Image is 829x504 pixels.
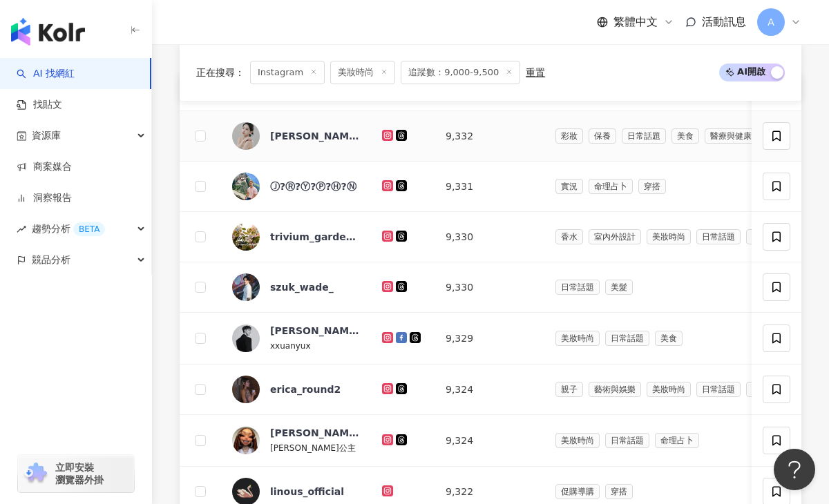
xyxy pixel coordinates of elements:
[696,382,741,397] span: 日常話題
[18,455,134,492] a: chrome extension立即安裝 瀏覽器外掛
[250,61,325,84] span: Instagram
[270,129,360,143] div: [PERSON_NAME]
[555,331,600,346] span: 美妝時尚
[330,61,395,84] span: 美妝時尚
[11,18,85,46] img: logo
[270,485,344,498] div: linous_official
[613,14,658,30] span: 繁體中文
[435,212,544,262] td: 9,330
[705,128,757,144] span: 醫療與健康
[232,223,260,251] img: KOL Avatar
[232,223,360,251] a: KOL Avatartrivium_garden_tw
[232,324,260,352] img: KOL Avatar
[746,229,799,244] span: 教育與學習
[232,427,260,454] img: KOL Avatar
[55,461,104,486] span: 立即安裝 瀏覽器外掛
[232,173,260,200] img: KOL Avatar
[696,229,741,244] span: 日常話題
[435,415,544,467] td: 9,324
[17,224,26,234] span: rise
[270,230,360,244] div: trivium_garden_tw
[232,273,360,301] a: KOL Avatarszuk_wade_
[702,15,746,28] span: 活動訊息
[671,128,699,144] span: 美食
[232,426,360,455] a: KOL Avatar[PERSON_NAME][PERSON_NAME]公主
[589,179,633,194] span: 命理占卜
[647,382,691,397] span: 美妝時尚
[647,229,691,244] span: 美妝時尚
[17,191,72,205] a: 洞察報告
[232,273,260,301] img: KOL Avatar
[401,61,520,84] span: 追蹤數：9,000-9,500
[435,313,544,365] td: 9,329
[605,484,633,499] span: 穿搭
[622,128,666,144] span: 日常話題
[270,324,360,338] div: [PERSON_NAME]Bryan [PERSON_NAME]
[555,484,600,499] span: 促購導購
[232,173,360,200] a: KOL AvatarⒿ?Ⓡ?Ⓨ?Ⓟ?Ⓗ?Ⓝ
[435,111,544,162] td: 9,332
[605,433,649,448] span: 日常話題
[270,382,341,396] div: erica_round2
[270,426,360,440] div: [PERSON_NAME]
[17,67,75,81] a: searchAI 找網紅
[17,98,62,112] a: 找貼文
[655,433,699,448] span: 命理占卜
[232,122,260,150] img: KOL Avatar
[589,128,616,144] span: 保養
[605,280,633,295] span: 美髮
[270,341,311,351] span: xxuanyux
[555,382,583,397] span: 親子
[605,331,649,346] span: 日常話題
[232,376,260,403] img: KOL Avatar
[270,280,334,294] div: szuk_wade_
[232,122,360,150] a: KOL Avatar[PERSON_NAME]
[232,324,360,353] a: KOL Avatar[PERSON_NAME]Bryan [PERSON_NAME]xxuanyux
[32,120,61,151] span: 資源庫
[655,331,683,346] span: 美食
[746,382,799,397] span: 教育與學習
[270,180,356,193] div: Ⓙ?Ⓡ?Ⓨ?Ⓟ?Ⓗ?Ⓝ
[196,67,245,78] span: 正在搜尋 ：
[638,179,666,194] span: 穿搭
[768,14,774,30] span: A
[555,229,583,244] span: 香水
[32,244,70,275] span: 競品分析
[32,213,105,244] span: 趨勢分析
[555,433,600,448] span: 美妝時尚
[435,365,544,415] td: 9,324
[526,67,545,78] div: 重置
[17,160,72,174] a: 商案媒合
[589,229,641,244] span: 室內外設計
[22,463,49,485] img: chrome extension
[435,262,544,313] td: 9,330
[73,222,105,236] div: BETA
[589,382,641,397] span: 藝術與娛樂
[555,280,600,295] span: 日常話題
[555,179,583,194] span: 實況
[435,162,544,212] td: 9,331
[232,376,360,403] a: KOL Avatarerica_round2
[774,449,815,490] iframe: Help Scout Beacon - Open
[555,128,583,144] span: 彩妝
[270,443,356,453] span: [PERSON_NAME]公主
